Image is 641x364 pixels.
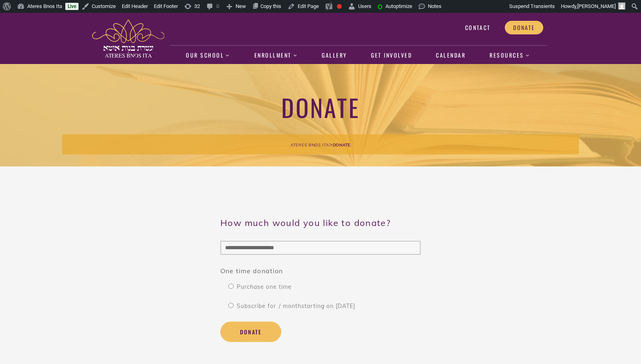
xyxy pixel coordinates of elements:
[250,46,302,65] a: Enrollment
[486,46,534,65] a: Resources
[333,142,351,148] span: Donate
[65,3,79,10] a: Live
[337,4,342,9] div: Focus keyphrase not set
[236,302,355,310] span: Subscribe for
[577,3,616,9] span: [PERSON_NAME]
[182,46,234,65] a: Our School
[277,302,355,310] span: starting on [DATE]
[220,267,283,275] span: One time donation
[290,141,329,148] a: Ateres Bnos Ita
[228,303,234,308] input: Subscribe for / monthstarting on [DATE]
[432,46,470,65] a: Calendar
[290,142,329,148] span: Ateres Bnos Ita
[367,46,416,65] a: Get Involved
[92,19,164,58] img: ateres
[318,46,351,65] a: Gallery
[513,24,535,31] span: Donate
[465,24,490,31] span: Contact
[457,21,499,34] a: Contact
[279,302,301,310] span: / month
[220,322,281,342] button: Donate
[236,283,292,290] span: Purchase one time
[220,217,421,229] h3: How much would you like to donate?
[62,92,579,122] h1: Donate
[505,21,543,34] a: Donate
[62,134,579,154] div: >
[228,284,234,289] input: Purchase one time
